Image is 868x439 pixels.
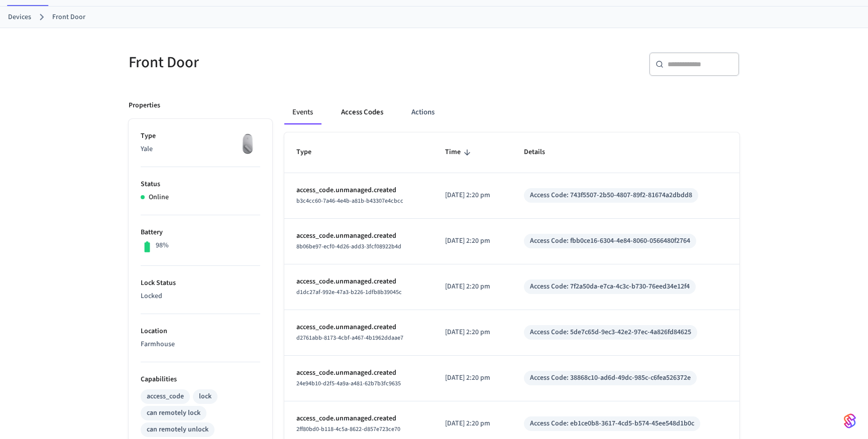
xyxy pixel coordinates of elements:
h5: Front Door [129,52,428,73]
div: Access Code: 7f2a50da-e7ca-4c3c-b730-76eed34e12f4 [530,281,690,292]
div: Access Code: fbb0ce16-6304-4e84-8060-0566480f2764 [530,236,690,246]
span: d2761abb-8173-4cbf-a467-4b1962ddaae7 [296,334,403,342]
div: ant example [284,100,739,124]
p: Yale [141,144,260,155]
div: can remotely unlock [147,424,208,435]
p: Locked [141,291,260,302]
p: [DATE] 2:20 pm [445,236,500,246]
p: Status [141,179,260,190]
img: August Wifi Smart Lock 3rd Gen, Silver, Front [235,131,260,156]
p: Lock Status [141,278,260,288]
button: Access Codes [333,100,391,124]
span: 2ff80bd0-b118-4c5a-8622-d857e723ce70 [296,425,400,433]
div: Access Code: 743f5507-2b50-4807-89f2-81674a2dbdd8 [530,190,692,201]
span: Type [296,144,324,160]
p: access_code.unmanaged.created [296,276,421,287]
a: Front Door [52,12,85,23]
div: Access Code: 5de7c65d-9ec3-42e2-97ec-4a826fd84625 [530,327,691,338]
span: d1dc27af-992e-47a3-b226-1dfb8b39045c [296,288,402,297]
p: Battery [141,227,260,238]
div: Access Code: eb1ce0b8-3617-4cd5-b574-45ee548d1b0c [530,418,694,429]
a: Devices [8,12,31,23]
p: Online [149,192,169,203]
div: lock [199,391,211,402]
span: Details [524,144,558,160]
span: Time [445,144,474,160]
button: Events [284,100,321,124]
p: access_code.unmanaged.created [296,322,421,333]
p: access_code.unmanaged.created [296,413,421,424]
span: 24e94b10-d2f5-4a9a-a481-62b7b3fc9635 [296,379,401,388]
p: 98% [156,240,169,251]
p: [DATE] 2:20 pm [445,281,500,292]
p: Location [141,326,260,337]
span: b3c4cc60-7a46-4e4b-a81b-b43307e4cbcc [296,197,403,205]
div: Access Code: 38868c10-ad6d-49dc-985c-c6fea526372e [530,373,691,383]
p: [DATE] 2:20 pm [445,373,500,383]
p: access_code.unmanaged.created [296,231,421,241]
p: [DATE] 2:20 pm [445,418,500,429]
button: Actions [403,100,443,124]
p: Type [141,131,260,141]
img: SeamLogoGradient.69752ec5.svg [844,413,856,429]
p: [DATE] 2:20 pm [445,327,500,338]
div: access_code [147,391,184,402]
span: 8b06be97-ecf0-4d26-add3-3fcf08922b4d [296,242,401,251]
p: Capabilities [141,374,260,385]
p: Farmhouse [141,339,260,350]
p: access_code.unmanaged.created [296,368,421,378]
div: can remotely lock [147,408,200,418]
p: Properties [129,100,160,111]
p: access_code.unmanaged.created [296,185,421,196]
p: [DATE] 2:20 pm [445,190,500,201]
